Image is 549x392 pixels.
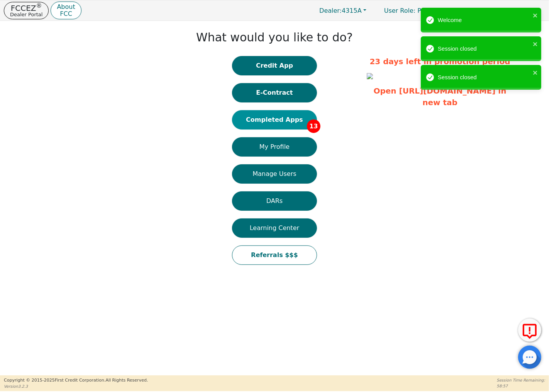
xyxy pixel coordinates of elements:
[367,56,513,67] p: 23 days left in promotion period
[376,3,449,18] p: Primary
[232,137,317,157] button: My Profile
[451,5,545,17] button: 4315A:[PERSON_NAME]
[438,16,530,25] div: Welcome
[232,56,317,75] button: Credit App
[232,164,317,184] button: Manage Users
[518,319,541,342] button: Report Error to FCC
[4,383,148,389] p: Version 3.2.3
[232,110,317,130] button: Completed Apps13
[232,83,317,102] button: E-Contract
[57,11,75,17] p: FCC
[438,73,530,82] div: Session closed
[196,31,353,44] h1: What would you like to do?
[105,378,148,383] span: All Rights Reserved.
[497,377,545,383] p: Session Time Remaining:
[497,383,545,389] p: 58:57
[51,2,81,20] button: AboutFCC
[376,3,449,18] a: User Role: Primary
[319,7,342,14] span: Dealer:
[232,245,317,265] button: Referrals $$$
[4,2,49,19] button: FCCEZ®Dealer Portal
[232,191,317,211] button: DARs
[232,218,317,238] button: Learning Center
[4,377,148,384] p: Copyright © 2015- 2025 First Credit Corporation.
[533,11,538,20] button: close
[311,5,374,17] button: Dealer:4315A
[57,4,75,10] p: About
[36,2,42,9] sup: ®
[319,7,362,14] span: 4315A
[438,44,530,53] div: Session closed
[10,12,42,17] p: Dealer Portal
[533,39,538,48] button: close
[384,7,415,14] span: User Role :
[533,68,538,77] button: close
[307,119,320,133] span: 13
[10,4,42,12] p: FCCEZ
[374,86,507,107] a: Open [URL][DOMAIN_NAME] in new tab
[367,73,373,79] img: 649c66c0-1380-4277-bc24-c4b4a80808f7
